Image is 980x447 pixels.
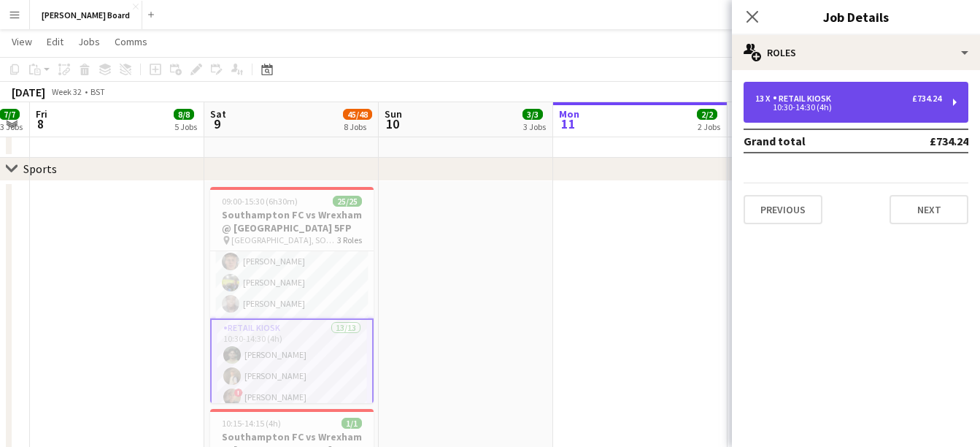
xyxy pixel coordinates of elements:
[12,35,32,48] span: View
[344,121,371,132] div: 8 Jobs
[222,196,298,207] span: 09:00-15:30 (6h30m)
[6,32,38,51] a: View
[115,35,147,48] span: Comms
[890,195,968,224] button: Next
[222,418,281,429] span: 10:15-14:15 (4h)
[210,107,226,121] span: Sat
[48,86,85,97] span: Week 32
[34,115,47,132] span: 8
[174,109,194,120] span: 8/8
[912,93,941,104] div: £734.24
[698,121,720,132] div: 2 Jobs
[732,7,980,26] h3: Job Details
[522,109,543,120] span: 3/3
[337,234,362,245] span: 3 Roles
[881,129,968,153] td: £734.24
[30,1,142,29] button: [PERSON_NAME] Board
[78,35,100,48] span: Jobs
[72,32,106,51] a: Jobs
[755,93,773,104] div: 13 x
[731,115,750,132] span: 12
[342,418,362,429] span: 1/1
[174,121,197,132] div: 5 Jobs
[697,109,717,120] span: 2/2
[23,161,57,176] div: Sports
[208,115,226,132] span: 9
[41,32,69,51] a: Edit
[109,32,153,51] a: Comms
[744,129,881,153] td: Grand total
[755,104,941,111] div: 10:30-14:30 (4h)
[559,107,579,121] span: Mon
[231,234,337,245] span: [GEOGRAPHIC_DATA], SO14 5FP
[773,93,837,104] div: Retail Kiosk
[744,195,822,224] button: Previous
[732,35,980,70] div: Roles
[523,121,546,132] div: 3 Jobs
[47,35,63,48] span: Edit
[343,109,372,120] span: 45/48
[382,115,402,132] span: 10
[90,86,105,97] div: BST
[12,85,45,99] div: [DATE]
[385,107,402,121] span: Sun
[557,115,579,132] span: 11
[333,196,362,207] span: 25/25
[36,107,47,121] span: Fri
[234,389,243,397] span: !
[210,187,374,403] app-job-card: 09:00-15:30 (6h30m)25/25Southampton FC vs Wrexham @ [GEOGRAPHIC_DATA] 5FP [GEOGRAPHIC_DATA], SO14...
[210,208,374,234] h3: Southampton FC vs Wrexham @ [GEOGRAPHIC_DATA] 5FP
